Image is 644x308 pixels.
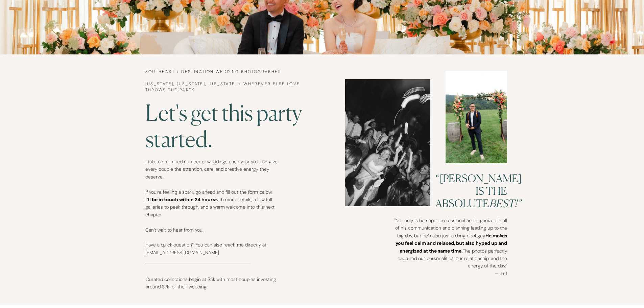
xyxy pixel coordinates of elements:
p: Curated collections begin at $5k with most couples investing around $7k for their wedding. [146,276,278,296]
p: I take on a limited number of weddings each year so I can give every couple the attention, care, ... [145,158,278,263]
i: best!” [489,197,521,210]
h2: Let's get this party started. [145,99,322,149]
p: "Not only is he super professional and organized in all of his communication and planning leading... [393,217,507,276]
h1: southeast + destination wedding photographer [US_STATE], [US_STATE], [US_STATE] + WHEREVER ELSE L... [145,69,303,94]
b: He makes you feel calm and relaxed, but also hyped up and energized at the same time. [396,233,507,254]
b: I’ll be in touch within 24 hours [145,196,215,203]
h3: “[PERSON_NAME] is the absolute [435,172,507,206]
